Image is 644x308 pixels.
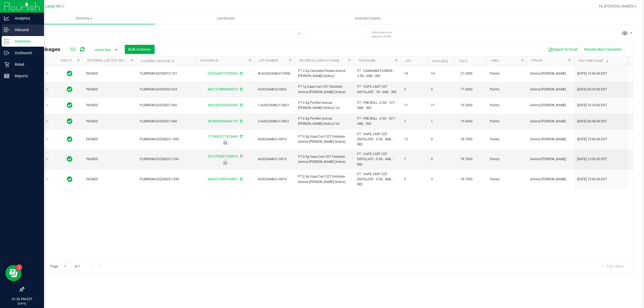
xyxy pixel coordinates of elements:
[208,155,238,158] a: 6315792601245810
[140,119,192,124] span: FLSRWGM-20250827-846
[67,70,72,77] span: In Sync
[577,177,607,182] span: [DATE] 13:06:00 EDT
[140,71,192,76] span: FLSRWGM-20250912-721
[458,70,475,78] span: 27.2000
[431,157,451,162] span: 0
[258,71,292,76] span: W-AUG25AML07-0908
[44,86,51,93] span: select
[239,135,243,138] span: Sync from Compliance System
[140,177,192,182] span: FLSRWGM-20250825-1398
[67,135,72,143] span: In Sync
[2,302,42,306] p: [DATE]
[9,61,42,68] p: Retail
[13,13,155,24] a: Inventory
[577,87,607,92] span: [DATE] 09:39:00 EDT
[458,155,475,163] span: 78.7000
[9,27,42,33] p: Inbound
[208,177,238,181] a: 6665512999106897
[404,119,425,124] span: 1
[490,137,524,142] span: Pantry
[45,4,62,9] span: Largo WC
[357,172,398,187] span: FT - VAPE CART CDT DISTILLATE - 0.5G - AML - IND
[246,56,255,65] a: Filter
[16,264,22,271] iframe: Resource center unread badge
[44,156,51,163] span: select
[599,4,634,8] span: Hi, [PERSON_NAME]!
[357,84,398,94] span: FT - VAPE CART CDT DISTILLATE - 1G - AML - IND
[258,177,292,182] span: AUG25AML01-0819
[431,119,451,124] span: 1
[545,45,581,54] button: Export to Excel
[5,265,21,281] iframe: Resource center
[258,137,292,142] span: AUG25AML01-0819
[86,71,133,76] span: PASSED
[44,118,51,125] span: select
[258,157,292,162] span: AUG25AML01-0819
[299,59,339,63] a: Sku Retail Display Name
[531,59,542,63] a: Strain
[4,16,9,21] inline-svg: Analytics
[87,59,129,63] a: External Lab Test Result
[297,13,439,24] a: Inventory Counts
[86,177,133,182] span: PASSED
[141,59,175,63] a: Flourish Package ID
[67,175,72,183] span: In Sync
[432,59,448,63] a: Available
[404,177,425,182] span: 3
[140,137,192,142] span: FLSRWGM-20250825-1508
[208,135,238,138] a: 1778605217923440
[490,71,524,76] span: Pantry
[208,87,238,91] a: 4427273806999073
[518,56,527,65] a: Filter
[371,30,398,38] span: Include items not tagged for facility
[431,137,451,142] span: 0
[9,38,42,45] p: Inventory
[4,62,9,67] inline-svg: Retail
[200,59,218,63] a: Package ID
[86,157,133,162] span: PASSED
[490,177,524,182] span: Pantry
[258,119,292,124] span: 5-AUG25AML01-0821
[565,56,574,65] a: Filter
[530,119,571,124] span: Animal [PERSON_NAME]
[67,101,72,109] span: In Sync
[208,119,238,123] a: 3818932926494179
[431,71,451,76] span: 14
[86,119,133,124] span: PASSED
[140,157,192,162] span: FLSRWGM-20250825-1545
[286,56,295,65] a: Filter
[67,155,72,163] span: In Sync
[530,137,571,142] span: Animal [PERSON_NAME]
[530,103,571,108] span: Animal [PERSON_NAME]
[404,87,425,92] span: 2
[239,119,243,123] span: Sync from Compliance System
[298,84,351,94] span: FT 1g Vape Cart CDT Distillate Animal [PERSON_NAME] (Indica)
[44,102,51,109] span: select
[530,177,571,182] span: Animal [PERSON_NAME]
[404,103,425,108] span: 11
[405,59,411,63] a: Qty
[61,262,71,270] input: 1
[258,87,292,92] span: AUG25AML02-0826
[67,86,72,93] span: In Sync
[404,137,425,142] span: 12
[431,103,451,108] span: 11
[458,101,475,109] span: 19.2000
[13,16,155,21] span: Inventory
[357,116,398,126] span: FT - PRE-ROLL - 0.5G - 5CT - AML - IND
[195,139,255,145] div: Newly Received
[577,103,607,108] span: [DATE] 10:34:00 EDT
[490,119,524,124] span: Pantry
[259,59,278,63] a: Lot Number
[458,175,475,183] span: 78.7000
[458,135,475,143] span: 78.7000
[195,159,255,165] div: Newly Received
[431,87,451,92] span: 2
[44,70,51,77] span: select
[208,72,238,75] a: 0332669075555565
[530,87,571,92] span: Animal [PERSON_NAME]
[86,103,133,108] span: PASSED
[598,262,628,270] span: 1 - 7 of 7 items
[128,56,137,65] a: Filter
